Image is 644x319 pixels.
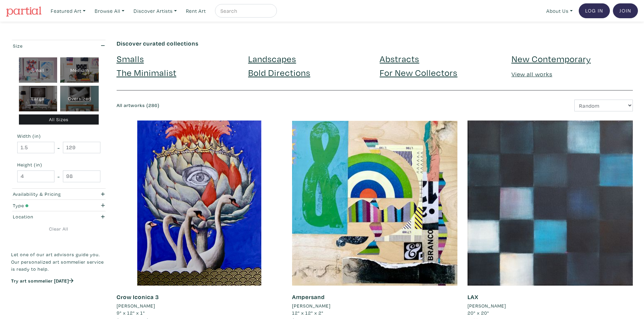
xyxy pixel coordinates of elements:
[468,310,489,316] span: 20" x 20"
[11,40,106,51] button: Size
[13,213,79,220] div: Location
[117,310,145,316] span: 9" x 12" x 1"
[117,40,633,47] h6: Discover curated collections
[13,202,79,209] div: Type
[292,302,457,310] a: [PERSON_NAME]
[183,4,209,18] a: Rent Art
[19,114,99,125] div: All Sizes
[220,7,270,15] input: Search
[117,53,144,64] a: Smalls
[17,134,100,138] small: Width (in)
[11,291,106,305] iframe: Customer reviews powered by Trustpilot
[57,143,60,152] span: -
[117,302,155,310] li: [PERSON_NAME]
[248,67,310,78] a: Bold Directions
[11,189,106,200] button: Availability & Pricing
[48,4,89,18] a: Featured Art
[11,277,73,284] a: Try art sommelier [DATE]
[19,57,57,83] div: Small
[11,211,106,222] button: Location
[11,200,106,211] button: Type
[60,57,99,83] div: Medium
[543,4,576,18] a: About Us
[117,103,370,108] h6: All artworks (286)
[117,302,282,310] a: [PERSON_NAME]
[380,67,457,78] a: For New Collectors
[57,172,60,181] span: -
[13,190,79,198] div: Availability & Pricing
[17,162,100,167] small: Height (in)
[613,3,638,18] a: Join
[60,86,99,111] div: Oversized
[468,293,478,301] a: LAX
[511,53,591,64] a: New Contemporary
[380,53,419,64] a: Abstracts
[13,42,79,50] div: Size
[511,70,552,78] a: View all works
[292,310,324,316] span: 12" x 12" x 2"
[117,67,176,78] a: The Minimalist
[11,225,106,233] a: Clear All
[248,53,296,64] a: Landscapes
[130,4,180,18] a: Discover Artists
[117,293,159,301] a: Crow Iconica 3
[468,302,633,310] a: [PERSON_NAME]
[468,302,506,310] li: [PERSON_NAME]
[579,3,610,18] a: Log In
[11,251,106,273] p: Let one of our art advisors guide you. Our personalized art sommelier service is ready to help.
[92,4,127,18] a: Browse All
[19,86,57,111] div: Large
[292,293,325,301] a: Ampersand
[292,302,331,310] li: [PERSON_NAME]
